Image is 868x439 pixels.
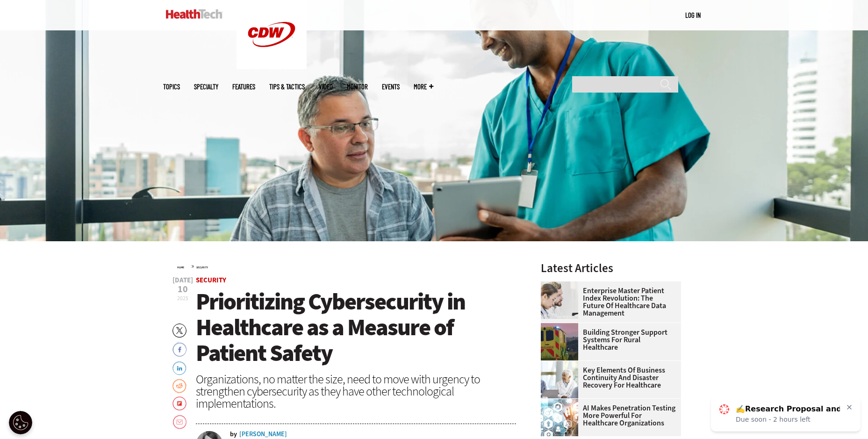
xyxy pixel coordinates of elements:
[230,431,237,438] span: by
[541,323,583,331] a: ambulance driving down country road at sunset
[541,281,583,289] a: medical researchers look at data on desktop monitor
[685,11,701,19] a: Log in
[194,83,218,90] span: Specialty
[541,323,578,360] img: ambulance driving down country road at sunset
[414,83,433,90] span: More
[196,275,226,285] a: Security
[541,399,583,406] a: Healthcare and hacking concept
[685,10,701,20] div: User menu
[541,404,675,427] a: AI Makes Penetration Testing More Powerful for Healthcare Organizations
[541,281,578,319] img: medical researchers look at data on desktop monitor
[319,83,333,90] a: Video
[541,361,578,398] img: incident response team discusses around a table
[177,262,516,270] div: »
[172,285,193,294] span: 10
[239,431,287,438] a: [PERSON_NAME]
[9,411,32,434] div: Cookie Settings
[9,411,32,434] button: Open Preferences
[541,399,578,436] img: Healthcare and hacking concept
[541,361,583,368] a: incident response team discusses around a table
[541,262,681,274] h3: Latest Articles
[163,83,180,90] span: Topics
[196,286,465,368] span: Prioritizing Cybersecurity in Healthcare as a Measure of Patient Safety
[232,83,255,90] a: Features
[541,287,675,317] a: Enterprise Master Patient Index Revolution: The Future of Healthcare Data Management
[541,367,675,389] a: Key Elements of Business Continuity and Disaster Recovery for Healthcare
[347,83,368,90] a: MonITor
[196,373,516,410] div: Organizations, no matter the size, need to move with urgency to strengthen cybersecurity as they ...
[177,295,188,302] span: 2025
[177,266,184,269] a: Home
[196,266,208,269] a: Security
[269,83,305,90] a: Tips & Tactics
[172,277,193,284] span: [DATE]
[237,62,307,72] a: CDW
[541,329,675,351] a: Building Stronger Support Systems for Rural Healthcare
[382,83,400,90] a: Events
[166,9,222,19] img: Home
